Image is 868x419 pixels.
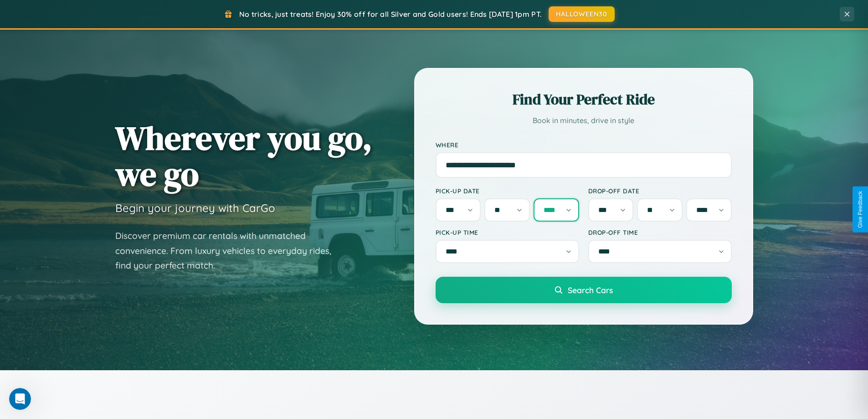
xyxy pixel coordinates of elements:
p: Book in minutes, drive in style [436,114,732,127]
h3: Begin your journey with CarGo [115,201,275,215]
label: Pick-up Time [436,228,579,236]
p: Discover premium car rentals with unmatched convenience. From luxury vehicles to everyday rides, ... [115,228,343,273]
label: Pick-up Date [436,187,579,195]
h1: Wherever you go, we go [115,120,372,192]
h2: Find Your Perfect Ride [436,89,732,109]
label: Drop-off Time [588,228,732,236]
label: Drop-off Date [588,187,732,195]
button: Search Cars [436,277,732,303]
button: HALLOWEEN30 [549,6,615,22]
label: Where [436,141,732,149]
iframe: Intercom live chat [9,388,31,410]
div: Give Feedback [857,191,863,228]
span: Search Cars [568,285,613,295]
span: No tricks, just treats! Enjoy 30% off for all Silver and Gold users! Ends [DATE] 1pm PT. [239,10,542,19]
